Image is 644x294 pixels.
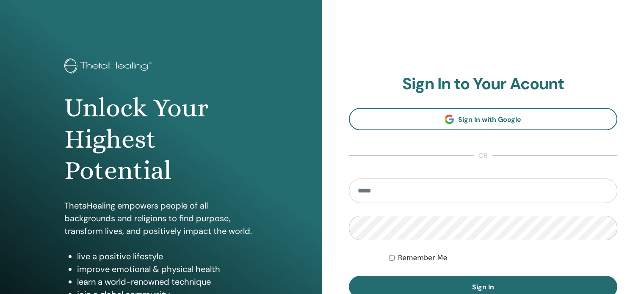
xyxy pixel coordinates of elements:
[472,283,494,291] span: Sign In
[64,92,258,187] h1: Unlock Your Highest Potential
[398,253,448,263] label: Remember Me
[349,74,618,94] h2: Sign In to Your Acount
[389,253,617,263] div: Keep me authenticated indefinitely or until I manually logout
[349,108,618,130] a: Sign In with Google
[64,199,258,237] p: ThetaHealing empowers people of all backgrounds and religions to find purpose, transform lives, a...
[77,275,258,288] li: learn a world-renowned technique
[474,151,492,161] span: or
[458,115,521,124] span: Sign In with Google
[77,250,258,263] li: live a positive lifestyle
[77,263,258,275] li: improve emotional & physical health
